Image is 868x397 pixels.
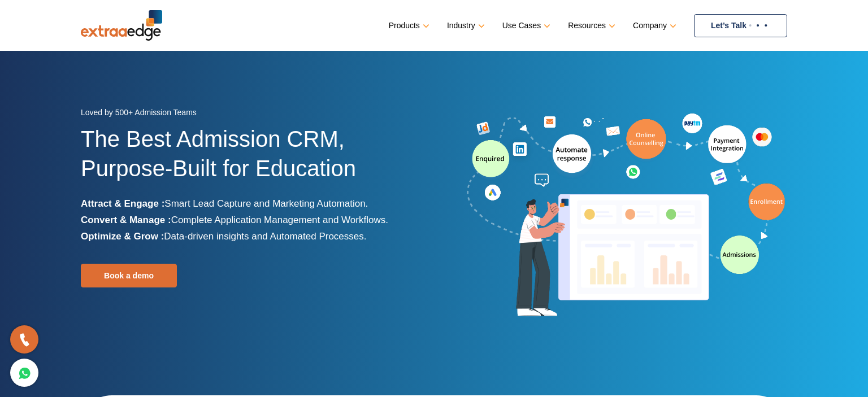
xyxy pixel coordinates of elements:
[81,215,171,225] b: Convert & Manage :
[171,215,388,225] span: Complete Application Management and Workflows.
[164,198,368,209] span: Smart Lead Capture and Marketing Automation.
[568,18,613,34] a: Resources
[81,198,164,209] b: Attract & Engage :
[81,264,177,287] a: Book a demo
[447,18,483,34] a: Industry
[164,231,366,242] span: Data-driven insights and Automated Processes.
[389,18,427,34] a: Products
[502,18,548,34] a: Use Cases
[81,124,426,195] h1: The Best Admission CRM, Purpose-Built for Education
[633,18,674,34] a: Company
[694,14,787,37] a: Let’s Talk
[81,104,426,124] div: Loved by 500+ Admission Teams
[465,111,787,321] img: admission-software-home-page-header
[81,231,164,242] b: Optimize & Grow :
